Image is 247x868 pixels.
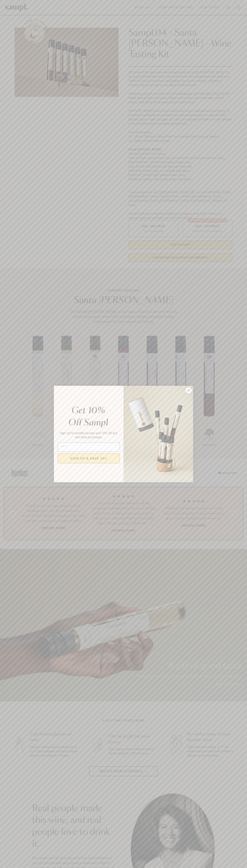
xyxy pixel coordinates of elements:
img: 96933287-25a1-481a-a6d8-4dd623390dc6.png [123,386,193,482]
em: Get 10% Off Sampl [68,406,108,427]
button: SIGN UP & SAVE 10% [58,453,120,463]
button: Close dialog [185,387,192,393]
span: Sign up for priority access and 10% off any one-time purchases. [60,431,117,439]
input: Email [58,443,120,452]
